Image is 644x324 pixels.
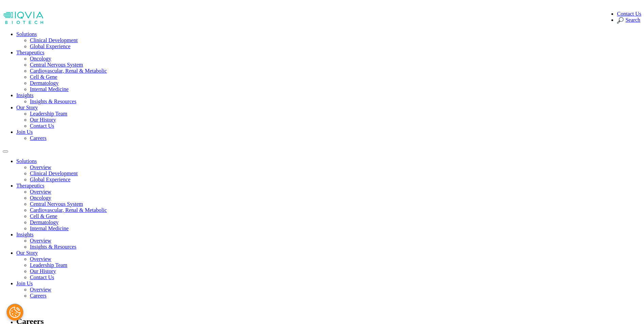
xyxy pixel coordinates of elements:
a: Global Experience [30,177,71,182]
a: Insights & Resources [30,244,76,250]
a: Dermatology [30,219,58,225]
a: Overview [30,256,51,262]
a: Careers [30,293,47,299]
a: Insights & Resources [30,98,76,104]
a: Our Story [16,250,38,256]
a: Central Nervous System [30,201,83,207]
a: Search [617,17,640,23]
a: Cell & Gene [30,74,57,80]
a: Overview [30,287,51,292]
a: Our Story [16,105,38,110]
a: Overview [30,164,51,170]
a: Careers [30,135,47,141]
a: Contact Us [30,274,54,280]
a: Therapeutics [16,50,44,55]
a: Join Us [16,129,33,135]
a: Oncology [30,56,51,61]
a: Our History [30,117,56,123]
img: search.svg [617,17,624,24]
a: Cardiovascular, Renal & Metabolic [30,207,107,213]
a: Clinical Development [30,170,78,176]
a: Contact Us [617,11,641,17]
a: Cell & Gene [30,213,57,219]
a: Insights [16,232,34,237]
a: Join Us [16,281,33,286]
a: Leadership Team [30,111,67,116]
a: Overview [30,189,51,195]
a: Overview [30,238,51,244]
a: Contact Us [30,123,54,129]
a: Leadership Team [30,262,67,268]
a: Our History [30,268,56,274]
a: Therapeutics [16,183,44,188]
a: Dermatology [30,80,58,86]
a: Solutions [16,31,37,37]
a: Internal Medicine [30,226,69,231]
a: Cardiovascular, Renal & Metabolic [30,68,107,74]
button: Cookies Settings [6,304,23,321]
a: Solutions [16,158,37,164]
a: Clinical Development [30,37,78,43]
a: Oncology [30,195,51,201]
a: Global Experience [30,43,71,49]
a: Insights [16,92,34,98]
a: Central Nervous System [30,62,83,68]
img: biotech-logo.svg [3,11,43,24]
a: Internal Medicine [30,86,69,92]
